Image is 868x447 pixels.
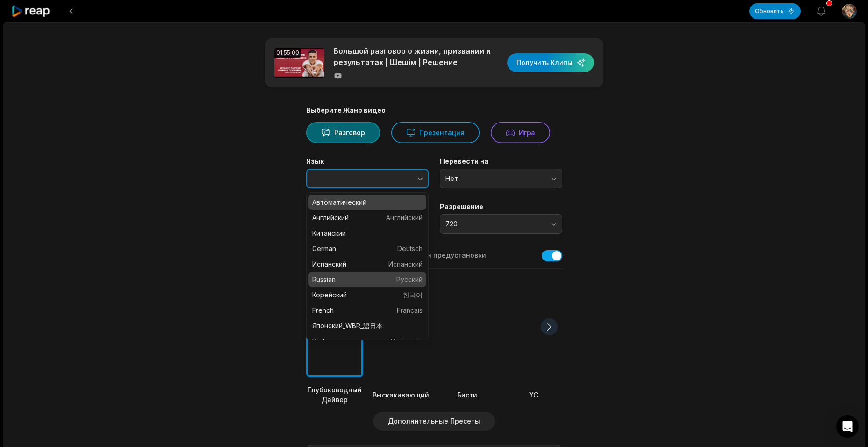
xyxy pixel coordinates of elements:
[312,305,423,315] p: French
[749,3,801,19] button: Обновить
[312,244,423,253] p: German
[445,220,544,228] span: 720
[386,213,423,223] span: Английский
[440,157,562,166] label: Перевести на
[373,412,495,431] button: Дополнительные Пресеты
[403,290,423,300] span: 한국어
[312,290,423,300] p: Корейский
[439,390,496,400] div: Бисти
[507,53,594,72] button: Получить Клипы
[312,321,423,331] p: Японский_WBR_語日本
[334,45,495,68] p: Большой разговор о жизни, призвании и результатах | Шешім | Решение
[312,228,423,238] p: Китайский
[312,336,423,346] p: Portuguese
[306,157,429,166] label: Язык
[306,106,562,115] div: Выберите Жанр видео
[836,415,859,438] div: Откройте Интерком-Мессенджер
[312,197,423,207] p: Автоматический
[396,274,423,284] span: Русский
[417,251,486,268] button: Мои предустановки
[306,122,380,143] button: Разговор
[306,385,363,404] div: Глубоководный Дайвер
[312,259,423,269] p: Испанский
[491,122,550,143] button: Игра
[397,305,423,315] span: Français
[274,48,301,58] div: 01:55:00
[440,169,562,188] button: Нет
[505,390,562,400] div: YC
[312,213,423,223] p: Английский
[388,259,423,269] span: Испанский
[373,390,430,400] div: Выскакивающий
[397,244,423,253] span: Deutsch
[440,214,562,234] button: 720
[391,122,480,143] button: Презентация
[391,336,423,346] span: Português
[445,174,544,183] span: Нет
[440,202,562,211] label: Разрешение
[312,274,423,284] p: Russian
